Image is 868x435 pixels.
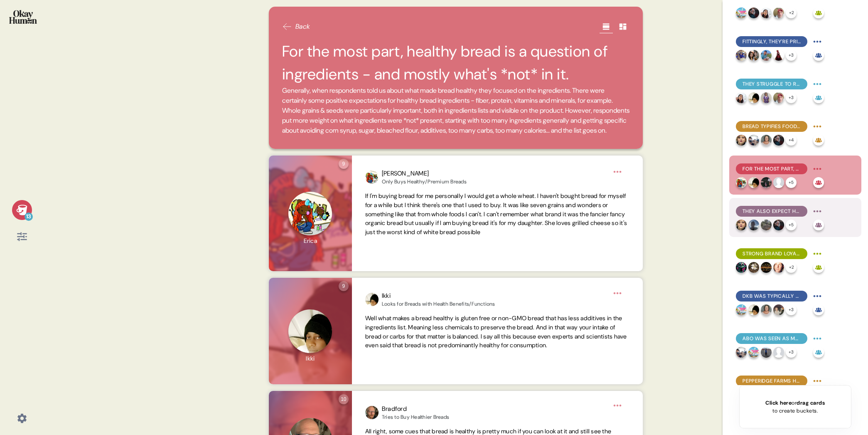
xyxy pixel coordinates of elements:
[743,80,801,88] span: They struggle to resist food temptations, explaining they lack both the discipline & the time nec...
[382,178,467,185] div: Only Buys Healthy/Premium Breads
[761,220,772,230] img: profilepic_24246318801662940.jpg
[786,50,797,61] div: + 3
[773,50,784,61] img: profilepic_24479933558292213.jpg
[743,165,801,173] span: For the most part, healthy bread is a question of ingredients - and mostly what's *not* in it.
[382,291,495,301] div: Ikki
[786,92,797,103] div: + 3
[743,335,801,342] span: ABO was seen as more approachable, but still healthy & premium, with lots of varieties.
[743,38,801,45] span: Fittingly, they're primarily inspired by attainable representations of health, with consistency &...
[773,7,784,18] img: profilepic_24355646094084411.jpg
[748,262,759,273] img: profilepic_30982235571422042.jpg
[761,92,772,103] img: profilepic_24455171580839426.jpg
[743,292,801,300] span: DKB was typically seen as both highly healthy & premium, with fairly good feedback on taste.
[9,10,37,24] img: okayhuman.3b1b6348.png
[786,177,797,188] div: + 5
[365,192,627,236] span: If I'm buying bread for me personally I would get a whole wheat. I haven't bought bread for mysel...
[748,304,759,315] img: profilepic_24385440204422393.jpg
[761,177,772,188] img: profilepic_9674404942662582.jpg
[786,347,797,358] div: + 3
[382,169,467,178] div: [PERSON_NAME]
[743,123,801,130] span: Bread typifies food temptations - and there are BIG emotions around it.
[736,304,747,315] img: profilepic_24382096148138664.jpg
[786,304,797,315] div: + 3
[765,399,825,415] div: or to create buckets.
[282,40,630,86] h2: For the most part, healthy bread is a question of ingredients - and mostly what's *not* in it.
[365,293,379,306] img: profilepic_24385440204422393.jpg
[25,213,33,221] div: 13
[761,304,772,315] img: profilepic_24454607994174004.jpg
[339,394,349,404] div: 10
[797,399,825,406] span: drag cards
[736,177,747,188] img: profilepic_30984260257887169.jpg
[765,399,792,406] span: Click here
[295,22,310,32] span: Back
[786,135,797,146] div: + 4
[748,50,759,61] img: profilepic_9187565844701700.jpg
[365,171,379,184] img: profilepic_30984260257887169.jpg
[761,50,772,61] img: profilepic_24906830092260229.jpg
[748,220,759,230] img: profilepic_23993901420292830.jpg
[748,347,759,358] img: profilepic_24382096148138664.jpg
[786,220,797,230] div: + 5
[736,220,747,230] img: profilepic_24479678871681040.jpg
[773,177,784,188] img: profilepic_24267902922818178.jpg
[761,135,772,146] img: profilepic_24454607994174004.jpg
[736,135,747,146] img: profilepic_24479678871681040.jpg
[282,86,630,136] span: Generally, when respondents told us about what made bread healthy they focused on the ingredients...
[339,159,349,169] div: 9
[736,347,747,358] img: profilepic_24714479828195993.jpg
[736,92,747,103] img: profilepic_24031167556568639.jpg
[761,262,772,273] img: profilepic_24724088570540859.jpg
[773,304,784,315] img: profilepic_9840292696070509.jpg
[339,281,349,291] div: 9
[748,92,759,103] img: profilepic_24385440204422393.jpg
[761,347,772,358] img: profilepic_24823183927265296.jpg
[736,7,747,18] img: profilepic_24382096148138664.jpg
[743,377,801,385] span: Pepperidge Farms had the nostalgia advantage, but lacked a reputation for healthiness or being br...
[736,50,747,61] img: profilepic_9598738550188452.jpg
[786,7,797,18] div: + 2
[773,135,784,146] img: profilepic_24869271542671088.jpg
[748,135,759,146] img: profilepic_24714479828195993.jpg
[748,7,759,18] img: profilepic_24869271542671088.jpg
[773,92,784,103] img: profilepic_24355646094084411.jpg
[773,262,784,273] img: profilepic_9100061146772976.jpg
[736,262,747,273] img: profilepic_9280442728736467.jpg
[748,177,759,188] img: profilepic_24385440204422393.jpg
[365,406,379,419] img: profilepic_24346287071689221.jpg
[743,208,801,215] span: They also expect healthy bread to have a different taste, texture, & price point... though it can...
[365,314,627,349] span: Well what makes a bread healthy is gluten free or non-GMO bread that has less additives in the in...
[761,7,772,18] img: profilepic_24031167556568639.jpg
[773,347,784,358] img: profilepic_24267902922818178.jpg
[382,301,495,307] div: Looks for Breads with Health Benefits/Functions
[743,250,801,257] span: Strong brand loyalty was pretty uncommon in the sample and tended to be more about taste than hea...
[773,220,784,230] img: profilepic_24869271542671088.jpg
[382,414,449,420] div: Tries to Buy Healthier Breads
[786,262,797,273] div: + 2
[382,404,449,414] div: Bradford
